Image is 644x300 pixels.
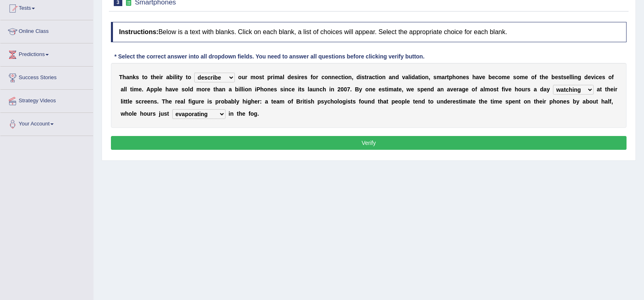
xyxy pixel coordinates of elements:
b: i [377,74,379,80]
b: e [610,86,614,93]
b: o [365,86,369,93]
b: o [264,86,267,93]
b: m [250,74,255,80]
b: a [597,86,600,93]
b: o [608,74,612,80]
b: t [151,74,153,80]
b: e [144,98,147,105]
b: a [126,74,129,80]
b: v [402,74,405,80]
b: c [495,74,498,80]
b: a [544,86,547,93]
b: r [219,98,221,105]
b: a [169,86,172,93]
h4: Below is a text with blanks. Click on each blank, a list of choices will appear. Select the appro... [111,22,627,42]
b: r [271,74,273,80]
b: r [525,86,527,93]
b: f [535,74,537,80]
b: 7 [347,86,350,93]
b: c [372,74,375,80]
b: r [615,86,617,93]
b: t [385,86,387,93]
b: s [280,86,284,93]
b: e [507,74,510,80]
b: s [154,98,157,105]
b: a [280,74,283,80]
b: r [142,98,144,105]
div: * Select the correct answer into all dropdown fields. You need to answer all questions before cli... [111,52,428,61]
b: a [166,74,169,80]
b: p [267,74,271,80]
b: i [614,86,615,93]
b: , [352,74,353,80]
b: a [442,74,445,80]
b: e [271,86,274,93]
b: g [462,86,466,93]
b: o [238,74,242,80]
b: B [355,86,359,93]
b: o [516,74,520,80]
b: u [242,74,245,80]
b: m [436,74,441,80]
b: n [459,74,463,80]
b: i [387,86,388,93]
b: r [299,74,301,80]
b: r [161,74,163,80]
b: a [389,74,392,80]
b: o [144,74,148,80]
b: a [180,98,184,105]
b: a [393,86,397,93]
b: s [563,74,566,80]
b: a [369,74,372,80]
b: T [162,98,165,105]
b: t [213,86,215,93]
b: t [540,74,542,80]
b: s [602,74,605,80]
b: T [119,74,123,80]
b: h [607,86,611,93]
b: i [410,74,412,80]
b: i [207,98,209,105]
b: a [415,74,418,80]
b: e [159,86,162,93]
b: r [445,74,447,80]
b: i [594,74,596,80]
b: c [288,86,292,93]
b: g [578,74,581,80]
b: n [332,74,335,80]
b: h [472,74,476,80]
b: a [219,86,222,93]
b: e [588,74,591,80]
b: i [329,86,331,93]
b: e [555,74,558,80]
b: t [126,98,128,105]
b: i [176,74,178,80]
a: Online Class [0,20,93,41]
b: o [221,98,225,105]
b: b [224,98,228,105]
b: c [139,98,142,105]
b: o [202,86,205,93]
b: l [188,86,190,93]
b: e [453,86,457,93]
b: a [459,86,462,93]
b: l [242,86,243,93]
b: e [177,98,180,105]
b: . [142,86,143,93]
b: u [522,86,525,93]
b: e [292,86,295,93]
b: e [372,86,375,93]
b: a [447,86,450,93]
b: i [239,86,240,93]
b: s [527,86,531,93]
b: n [348,74,352,80]
b: m [502,74,507,80]
b: y [180,74,183,80]
b: h [123,74,126,80]
b: s [513,74,516,80]
b: n [316,86,320,93]
b: i [273,74,275,80]
b: P [256,86,260,93]
b: h [165,86,169,93]
b: e [175,86,178,93]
